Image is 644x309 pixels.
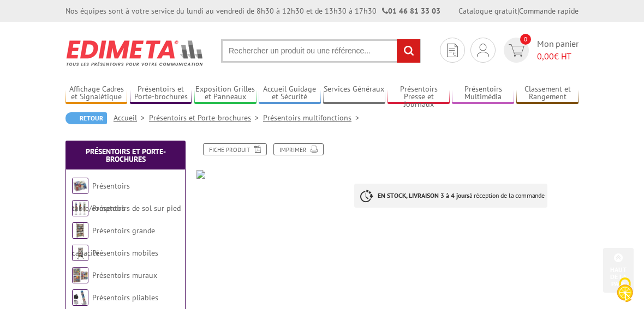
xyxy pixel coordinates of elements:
[458,5,579,16] div: |
[501,38,579,63] a: devis rapide 0 Mon panier 0,00€ HT
[458,6,517,16] a: Catalogue gratuit
[477,44,489,57] img: devis rapide
[537,50,579,63] span: € HT
[378,191,469,199] strong: EN STOCK, LIVRAISON 3 à 4 jours
[92,203,181,213] a: Présentoirs de sol sur pied
[452,84,514,102] a: Présentoirs Multimédia
[397,39,420,63] input: rechercher
[86,147,166,164] a: Présentoirs et Porte-brochures
[72,226,155,258] a: Présentoirs grande capacité
[382,6,440,16] strong: 01 46 81 33 03
[194,84,256,102] a: Exposition Grilles et Panneaux
[519,6,579,16] a: Commande rapide
[447,44,458,57] img: devis rapide
[263,113,363,123] a: Présentoirs multifonctions
[611,276,639,304] img: Cookies (fenêtre modale)
[149,113,263,123] a: Présentoirs et Porte-brochures
[387,84,449,102] a: Présentoirs Presse et Journaux
[509,44,524,57] img: devis rapide
[221,39,421,63] input: Rechercher un produit ou une référence...
[65,84,127,102] a: Affichage Cadres et Signalétique
[323,84,385,102] a: Services Généraux
[516,84,578,102] a: Classement et Rangement
[537,38,579,63] span: Mon panier
[65,5,440,16] div: Nos équipes sont à votre service du lundi au vendredi de 8h30 à 12h30 et de 13h30 à 17h30
[203,143,267,155] a: Fiche produit
[130,84,192,102] a: Présentoirs et Porte-brochures
[354,184,547,208] p: à réception de la commande
[72,178,88,194] img: Présentoirs table/comptoirs
[72,181,130,213] a: Présentoirs table/comptoirs
[259,84,320,102] a: Accueil Guidage et Sécurité
[273,143,324,155] a: Imprimer
[537,51,554,62] span: 0,00
[603,248,634,293] a: Haut de la page
[520,34,531,45] span: 0
[65,112,107,124] a: Retour
[65,33,205,73] img: Edimeta
[606,272,644,309] button: Cookies (fenêtre modale)
[72,222,88,239] img: Présentoirs grande capacité
[114,113,149,123] a: Accueil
